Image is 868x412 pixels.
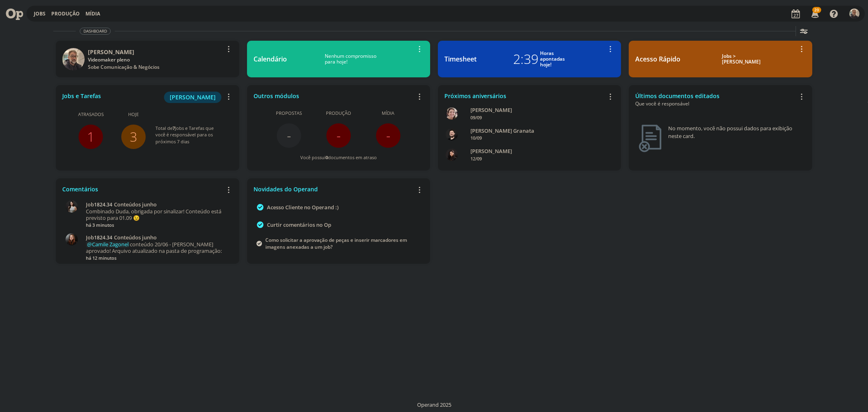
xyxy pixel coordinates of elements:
div: Luana da Silva de Andrade [470,147,602,156]
div: Videomaker pleno [88,56,223,64]
span: - [386,127,390,144]
div: Próximos aniversários [444,92,605,100]
div: Jobs > [PERSON_NAME] [687,53,796,65]
span: - [337,127,341,144]
div: Timesheet [444,54,477,64]
span: 09/09 [470,114,482,121]
span: Dashboard [80,28,111,35]
button: [PERSON_NAME] [164,92,221,103]
div: Jobs e Tarefas [62,92,223,103]
span: 1824.34 [94,234,112,241]
span: 12/09 [470,156,482,162]
div: Calendário [254,54,287,64]
div: Bruno Corralo Granata [470,127,602,135]
span: há 12 minutos [86,255,116,261]
a: 1 [87,128,94,145]
span: [PERSON_NAME] [170,93,216,101]
div: Acesso Rápido [635,54,680,64]
span: Conteúdos junho [114,234,157,241]
div: Novidades do Operand [254,185,414,193]
img: L [446,149,458,161]
span: Conteúdos junho [114,201,157,208]
div: Sobe Comunicação & Negócios [88,64,223,71]
a: 3 [130,128,137,145]
span: Propostas [276,110,302,117]
div: No momento, você não possui dados para exibição neste card. [668,125,802,140]
span: Hoje [128,111,139,118]
div: Horas apontadas hoje! [540,50,565,68]
p: Combinado Duda, obrigada por sinalizar! Conteúdo está previsto para 01.09 😉 [86,208,228,221]
div: Comentários [62,185,223,193]
a: Produção [51,10,80,17]
img: dashboard_not_found.png [638,125,662,152]
a: Job1824.34Conteúdos junho [86,202,228,208]
div: Aline Beatriz Jackisch [470,106,602,114]
a: Timesheet2:39Horasapontadashoje! [438,41,621,77]
button: Produção [49,11,82,17]
img: B [446,128,458,140]
span: - [287,127,291,144]
div: Total de Jobs e Tarefas que você é responsável para os próximos 7 dias [155,125,224,145]
a: Jobs [34,10,46,17]
a: R[PERSON_NAME]Videomaker plenoSobe Comunicação & Negócios [56,41,239,77]
span: 0 [326,154,328,160]
span: 7 [173,125,175,131]
img: C [66,200,78,213]
div: Que você é responsável [635,100,796,107]
a: Job1824.34Conteúdos junho [86,234,228,241]
span: há 3 minutos [86,222,114,228]
span: 10/09 [470,135,482,141]
span: Mídia [382,110,394,117]
a: Como solicitar a aprovação de peças e inserir marcadores em imagens anexadas a um job? [265,237,407,250]
div: Rodrigo Bilheri [88,48,223,56]
img: A [446,107,458,120]
div: Outros módulos [254,92,414,100]
div: Últimos documentos editados [635,92,796,107]
p: conteúdo 20/06 - [PERSON_NAME] aprovado! Arquivo atualizado na pasta de programação: [86,241,228,254]
span: 1824.34 [94,201,112,208]
span: 20 [812,7,821,13]
button: Mídia [83,11,103,17]
img: E [66,233,78,245]
span: @Camile Zagonel [87,241,129,248]
button: R [849,7,860,21]
div: Nenhum compromisso para hoje! [287,53,414,65]
a: Acesso Cliente no Operand :) [267,204,339,211]
a: [PERSON_NAME] [164,93,221,101]
button: 20 [806,7,823,21]
div: Você possui documentos em atraso [300,154,377,161]
a: Mídia [85,10,100,17]
img: R [849,9,859,19]
a: Curtir comentários no Op [267,221,331,228]
span: Atrasados [78,111,104,118]
button: Jobs [31,11,48,17]
div: 2:39 [513,49,538,69]
img: R [62,48,85,70]
span: Produção [326,110,351,117]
